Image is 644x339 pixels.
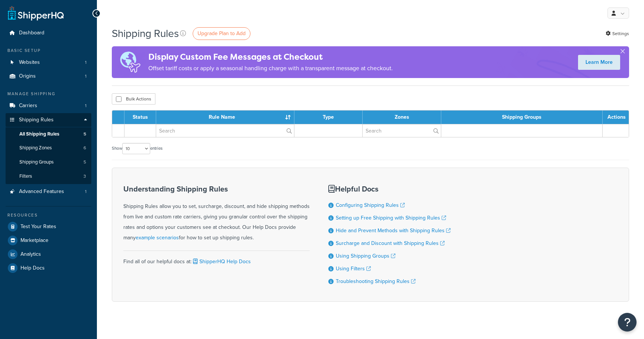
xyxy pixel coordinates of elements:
a: Configuring Shipping Rules [336,201,405,209]
a: Using Shipping Groups [336,252,395,260]
h3: Understanding Shipping Rules [123,185,310,193]
span: Dashboard [19,30,44,36]
a: Hide and Prevent Methods with Shipping Rules [336,227,451,234]
h1: Shipping Rules [112,26,179,41]
span: Websites [19,59,40,66]
a: Setting up Free Shipping with Shipping Rules [336,214,446,222]
th: Zones [363,111,441,124]
a: Origins 1 [6,69,91,83]
a: example scenarios [136,234,179,242]
div: Find all of our helpful docs at: [123,251,310,267]
a: Shipping Groups 5 [6,155,91,169]
th: Actions [603,111,629,124]
button: Bulk Actions [112,93,155,105]
span: Shipping Groups [19,159,54,165]
p: Offset tariff costs or apply a seasonal handling charge with a transparent message at checkout. [148,63,393,74]
a: Upgrade Plan to Add [193,27,250,40]
a: Websites 1 [6,56,91,69]
a: All Shipping Rules 5 [6,127,91,141]
span: Origins [19,73,36,80]
th: Rule Name [156,111,294,124]
div: Shipping Rules allow you to set, surcharge, discount, and hide shipping methods from live and cus... [123,185,310,243]
span: Upgrade Plan to Add [198,29,246,37]
span: Test Your Rates [20,224,56,230]
span: All Shipping Rules [19,131,59,137]
span: 1 [85,103,86,109]
a: Advanced Features 1 [6,185,91,199]
img: duties-banner-06bc72dcb5fe05cb3f9472aba00be2ae8eb53ab6f0d8bb03d382ba314ac3c341.png [112,46,148,78]
span: Marketplace [20,237,48,244]
th: Status [124,111,156,124]
li: Origins [6,69,91,83]
a: ShipperHQ Help Docs [192,258,251,265]
th: Type [294,111,363,124]
span: 3 [83,173,86,180]
button: Open Resource Center [618,313,637,332]
li: Filters [6,169,91,183]
a: Shipping Rules [6,113,91,127]
div: Resources [6,212,91,218]
a: Filters 3 [6,169,91,183]
span: Help Docs [20,265,45,271]
a: Analytics [6,248,91,261]
span: 6 [83,145,86,151]
a: Help Docs [6,261,91,275]
a: Troubleshooting Shipping Rules [336,277,416,285]
a: Settings [606,28,629,39]
th: Shipping Groups [441,111,603,124]
a: Shipping Zones 6 [6,141,91,155]
a: Learn More [578,55,620,70]
div: Basic Setup [6,47,91,54]
li: Shipping Groups [6,155,91,169]
a: Using Filters [336,265,371,273]
a: Surcharge and Discount with Shipping Rules [336,239,445,247]
a: Marketplace [6,234,91,247]
li: Shipping Rules [6,113,91,184]
a: Carriers 1 [6,99,91,113]
a: ShipperHQ Home [8,6,64,21]
a: Dashboard [6,26,91,40]
h3: Helpful Docs [328,185,451,193]
a: Test Your Rates [6,220,91,233]
li: Advanced Features [6,185,91,199]
div: Manage Shipping [6,91,91,97]
li: Websites [6,56,91,69]
select: Showentries [122,143,150,154]
span: Shipping Zones [19,145,52,151]
input: Search [156,124,294,137]
span: Advanced Features [19,189,64,195]
span: Carriers [19,103,37,109]
span: 1 [85,73,86,80]
input: Search [363,124,441,137]
li: Shipping Zones [6,141,91,155]
span: Filters [19,173,32,180]
li: Carriers [6,99,91,113]
span: 5 [83,131,86,137]
span: 1 [85,189,86,195]
li: All Shipping Rules [6,127,91,141]
span: Analytics [20,251,41,258]
span: Shipping Rules [19,117,54,123]
span: 1 [85,59,86,66]
h4: Display Custom Fee Messages at Checkout [148,51,393,63]
span: 5 [83,159,86,165]
label: Show entries [112,143,162,154]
